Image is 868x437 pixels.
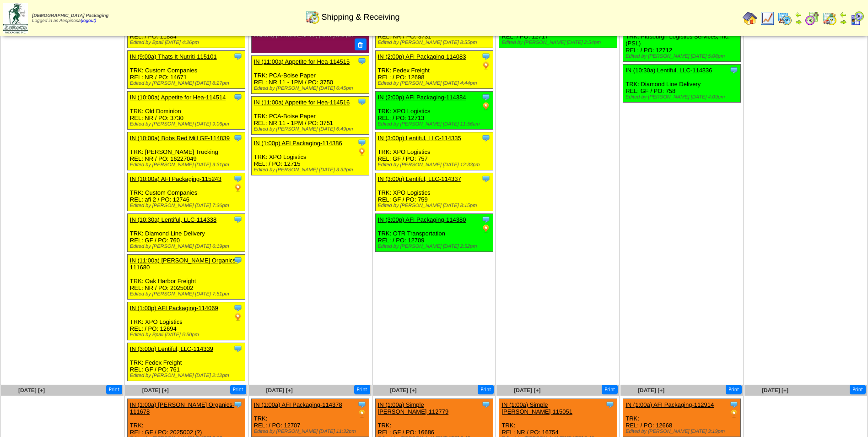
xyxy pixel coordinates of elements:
span: [DATE] [+] [514,387,540,393]
img: Tooltip [233,344,243,353]
button: Print [230,385,246,394]
div: Edited by [PERSON_NAME] [DATE] 6:19pm [130,244,245,249]
a: IN (10:00a) AFI Packaging-115243 [130,175,221,182]
div: Edited by [PERSON_NAME] [DATE] 2:54pm [501,40,616,45]
a: IN (3:00p) Lentiful, LLC-114337 [378,175,461,182]
img: home.gif [743,11,757,26]
div: Edited by [PERSON_NAME] [DATE] 6:49pm [254,126,369,132]
div: TRK: XPO Logistics REL: / PO: 12715 [251,137,369,175]
div: TRK: PCA-Boise Paper REL: NR 11 - 1PM / PO: 3750 [251,55,369,93]
img: Tooltip [729,66,739,75]
div: TRK: XPO Logistics REL: / PO: 12713 [375,92,493,130]
div: Edited by [PERSON_NAME] [DATE] 6:45pm [254,86,369,91]
div: TRK: XPO Logistics REL: GF / PO: 759 [375,173,493,211]
div: Edited by [PERSON_NAME] [DATE] 12:33pm [378,162,493,168]
div: TRK: OTR Transportation REL: / PO: 12709 [375,214,493,252]
a: IN (1:00a) Simple [PERSON_NAME]-115051 [501,401,572,415]
a: IN (1:00a) AFI Packaging-114378 [254,401,342,408]
img: arrowright.gif [840,18,847,26]
a: [DATE] [+] [762,387,788,393]
a: IN (9:00a) Thats It Nutriti-115101 [130,53,217,60]
img: PO [233,183,243,192]
img: arrowright.gif [795,18,802,26]
a: IN (3:00p) AFI Packaging-114380 [378,216,466,223]
a: IN (1:00a) AFI Packaging-112914 [625,401,714,408]
a: [DATE] [+] [638,387,664,393]
img: arrowleft.gif [840,11,847,18]
img: Tooltip [481,174,491,183]
div: TRK: REL: / PO: 12668 [623,399,741,437]
div: Edited by Bpali [DATE] 5:50pm [130,332,245,338]
img: Tooltip [605,400,615,409]
div: TRK: [PERSON_NAME] Trucking REL: NR / PO: 16227049 [127,132,245,170]
img: Tooltip [357,97,367,106]
img: Tooltip [357,56,367,66]
a: IN (1:00p) AFI Packaging-114069 [130,305,218,311]
a: IN (3:00p) Lentiful, LLC-114339 [130,345,213,352]
img: calendarinout.gif [305,10,320,24]
img: calendarinout.gif [822,11,837,26]
a: [DATE] [+] [142,387,169,393]
div: Edited by [PERSON_NAME] [DATE] 3:32pm [254,167,369,173]
img: PO [729,409,739,418]
img: Tooltip [233,174,243,183]
a: (logout) [81,18,96,23]
img: PO [357,409,367,418]
div: Edited by [PERSON_NAME] [DATE] 4:09pm [625,94,740,100]
img: calendarprod.gif [777,11,792,26]
div: Edited by [PERSON_NAME] [DATE] 7:51pm [130,291,245,297]
img: calendarblend.gif [805,11,819,26]
a: IN (2:00p) AFI Packaging-114083 [378,53,466,60]
a: IN (10:30a) Lentiful, LLC-114338 [130,216,216,223]
div: TRK: REL: / PO: 12707 [251,399,369,437]
button: Print [478,385,494,394]
button: Print [354,385,370,394]
img: Tooltip [233,133,243,142]
div: Edited by [PERSON_NAME] [DATE] 4:44pm [378,81,493,86]
div: Edited by [PERSON_NAME] [DATE] 8:27pm [130,81,245,86]
div: TRK: Custom Companies REL: afi 2 / PO: 12746 [127,173,245,211]
a: [DATE] [+] [18,387,45,393]
img: Tooltip [481,52,491,61]
button: Print [850,385,866,394]
span: [DATE] [+] [390,387,416,393]
img: Tooltip [481,215,491,224]
a: IN (1:00a) [PERSON_NAME] Organics-111678 [130,401,234,415]
a: IN (11:00a) [PERSON_NAME] Organics-111680 [130,257,238,271]
div: Edited by [PERSON_NAME] [DATE] 8:55pm [378,40,493,45]
img: Tooltip [481,400,491,409]
img: Tooltip [481,93,491,102]
div: TRK: Fedex Freight REL: / PO: 12698 [375,51,493,89]
div: TRK: Diamond Line Delivery REL: GF / PO: 760 [127,214,245,252]
img: calendarcustomer.gif [850,11,864,26]
a: IN (10:00a) Appetite for Hea-114514 [130,94,226,101]
a: IN (1:00p) AFI Packaging-114386 [254,140,342,147]
a: IN (11:00a) Appetite for Hea-114515 [254,58,350,65]
img: PO [481,61,491,70]
div: Edited by [PERSON_NAME] [DATE] 8:15pm [378,203,493,208]
button: Delete Note [355,38,367,50]
a: IN (1:00a) Simple [PERSON_NAME]-112779 [378,401,449,415]
div: TRK: Old Dominion REL: NR / PO: 3730 [127,92,245,130]
button: Print [726,385,742,394]
span: Logged in as Aespinosa [32,13,108,23]
img: Tooltip [357,138,367,147]
div: Edited by [PERSON_NAME] [DATE] 9:06pm [130,121,245,127]
img: Tooltip [233,93,243,102]
span: Shipping & Receiving [321,12,399,22]
img: PO [233,312,243,322]
img: Tooltip [233,400,243,409]
div: Edited by [PERSON_NAME] [DATE] 3:19pm [625,429,740,434]
div: Edited by [PERSON_NAME] [DATE] 7:36pm [130,203,245,208]
img: line_graph.gif [760,11,775,26]
a: IN (10:30a) Lentiful, LLC-114336 [625,67,712,74]
div: Edited by [PERSON_NAME] [DATE] 5:06pm [625,54,740,59]
a: IN (3:00p) Lentiful, LLC-114335 [378,135,461,142]
img: PO [481,224,491,233]
div: Edited by [PERSON_NAME] [DATE] 11:56am [378,121,493,127]
div: TRK: Fedex Freight REL: GF / PO: 761 [127,343,245,381]
div: TRK: Oak Harbor Freight REL: NR / PO: 2025002 [127,255,245,300]
a: IN (11:00a) Appetite for Hea-114516 [254,99,350,106]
